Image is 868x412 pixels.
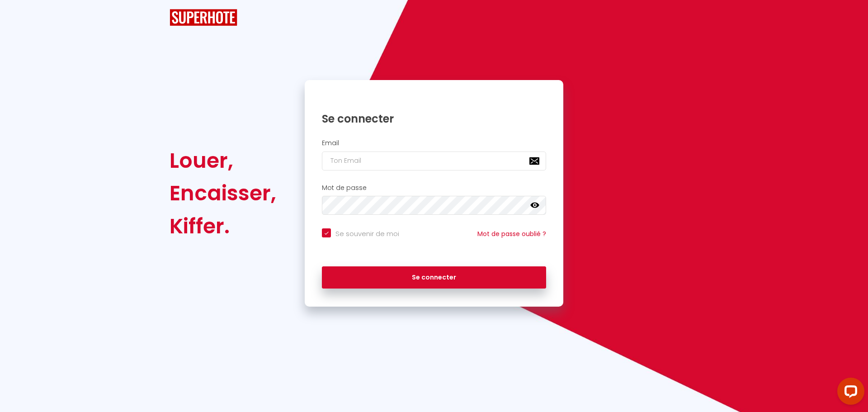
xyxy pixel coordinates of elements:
a: Mot de passe oublié ? [477,229,546,238]
iframe: LiveChat chat widget [830,374,868,412]
div: Kiffer. [170,210,276,242]
button: Se connecter [322,266,546,289]
img: SuperHote logo [170,9,237,26]
div: Encaisser, [170,177,276,209]
h1: Se connecter [322,112,546,126]
div: Louer, [170,144,276,177]
h2: Email [322,139,546,147]
input: Ton Email [322,152,546,170]
h2: Mot de passe [322,184,546,192]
